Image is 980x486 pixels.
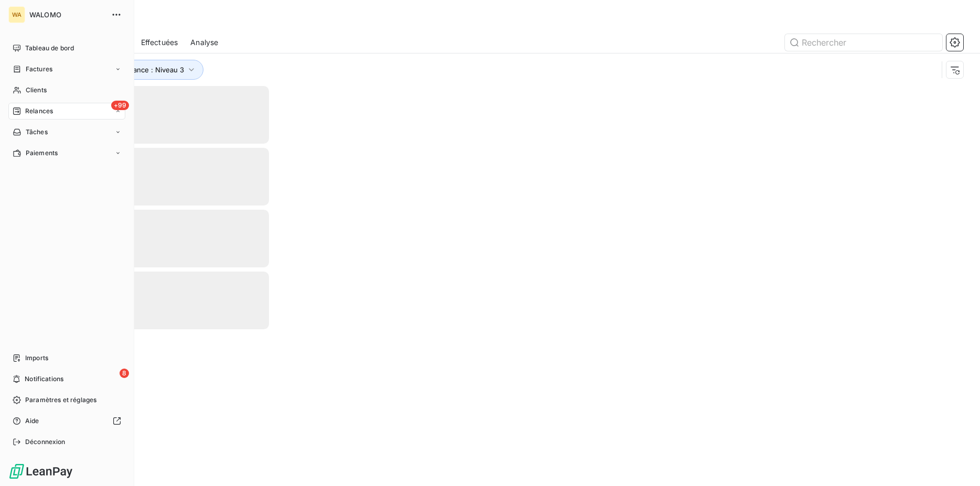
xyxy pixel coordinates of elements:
[26,85,47,95] span: Clients
[8,413,125,429] a: Aide
[190,37,218,48] span: Analyse
[26,127,48,137] span: Tâches
[74,60,203,80] button: Niveau de relance : Niveau 3
[25,44,74,53] span: Tableau de bord
[26,64,52,74] span: Factures
[785,34,942,51] input: Rechercher
[90,66,184,74] span: Niveau de relance : Niveau 3
[111,101,129,110] span: +99
[120,369,129,378] span: 8
[25,374,63,384] span: Notifications
[8,6,25,23] div: WA
[25,416,39,426] span: Aide
[141,37,178,48] span: Effectuées
[944,450,970,476] iframe: Intercom live chat
[25,395,96,405] span: Paramètres et réglages
[25,353,48,363] span: Imports
[26,148,58,158] span: Paiements
[25,437,66,447] span: Déconnexion
[8,463,73,480] img: Logo LeanPay
[25,106,53,116] span: Relances
[29,10,105,19] span: WALOMO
